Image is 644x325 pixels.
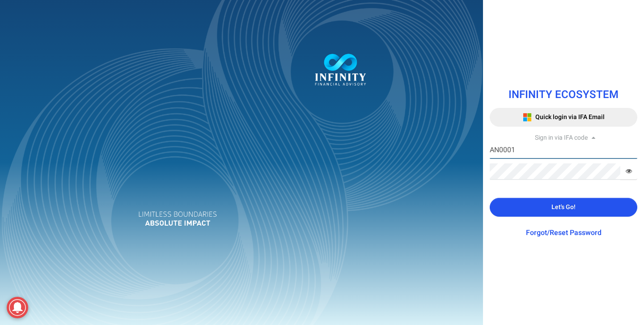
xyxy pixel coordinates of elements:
[535,133,588,142] span: Sign in via IFA code
[490,133,637,142] div: Sign in via IFA code
[490,108,637,127] button: Quick login via IFA Email
[526,227,602,238] a: Forgot/Reset Password
[535,112,605,122] span: Quick login via IFA Email
[490,89,637,101] h1: INFINITY ECOSYSTEM
[490,142,637,159] input: IFA Code
[490,198,637,217] button: Let's Go!
[551,202,576,212] span: Let's Go!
